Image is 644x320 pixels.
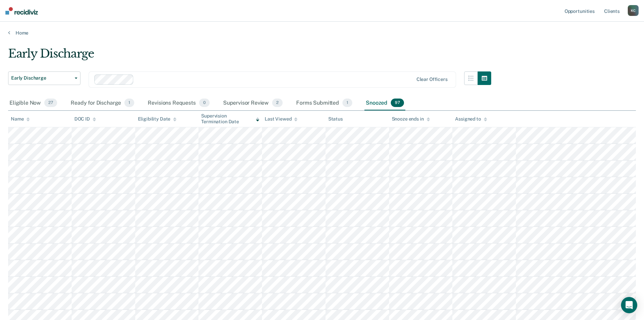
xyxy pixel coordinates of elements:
[199,99,210,107] span: 0
[11,75,72,81] span: Early Discharge
[74,116,96,122] div: DOC ID
[265,116,297,122] div: Last Viewed
[364,96,405,111] div: Snoozed97
[455,116,487,122] div: Assigned to
[328,116,343,122] div: Status
[391,99,404,107] span: 97
[8,71,80,85] button: Early Discharge
[5,7,38,15] img: Recidiviz
[295,96,354,111] div: Forms Submitted1
[138,116,177,122] div: Eligibility Date
[8,96,58,111] div: Eligible Now27
[628,5,639,16] div: K C
[272,99,283,107] span: 2
[11,116,30,122] div: Name
[392,116,430,122] div: Snooze ends in
[222,96,284,111] div: Supervisor Review2
[44,99,57,107] span: 27
[69,96,136,111] div: Ready for Discharge1
[628,5,639,16] button: KC
[8,30,636,36] a: Home
[8,47,491,66] div: Early Discharge
[146,96,211,111] div: Revisions Requests0
[621,297,637,313] div: Open Intercom Messenger
[201,113,259,125] div: Supervision Termination Date
[416,77,448,82] div: Clear officers
[342,99,352,107] span: 1
[124,99,134,107] span: 1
